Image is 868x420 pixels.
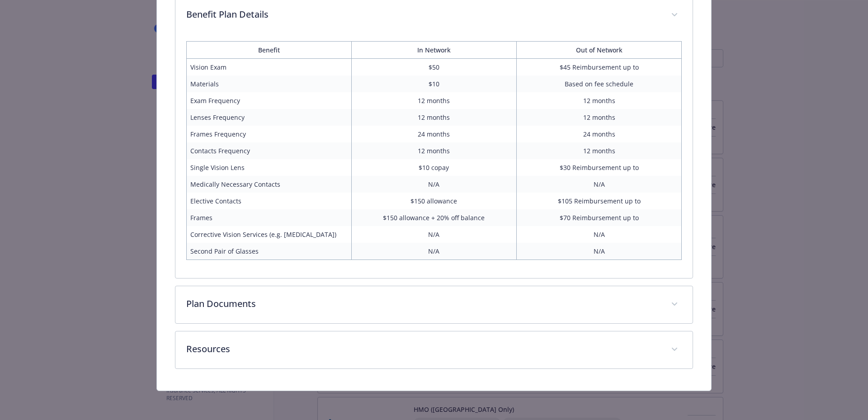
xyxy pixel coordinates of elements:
[517,159,682,176] td: $30 Reimbursement up to
[186,92,351,109] td: Exam Frequency
[186,342,660,356] p: Resources
[186,209,351,226] td: Frames
[175,34,693,278] div: Benefit Plan Details
[351,109,516,126] td: 12 months
[186,109,351,126] td: Lenses Frequency
[351,226,516,243] td: N/A
[186,193,351,209] td: Elective Contacts
[517,142,682,159] td: 12 months
[351,76,516,92] td: $10
[517,42,682,59] th: Out of Network
[351,59,516,76] td: $50
[186,126,351,142] td: Frames Frequency
[351,243,516,260] td: N/A
[351,209,516,226] td: $150 allowance + 20% off balance
[517,209,682,226] td: $70 Reimbursement up to
[517,109,682,126] td: 12 months
[351,193,516,209] td: $150 allowance
[175,331,693,368] div: Resources
[186,142,351,159] td: Contacts Frequency
[175,286,693,323] div: Plan Documents
[186,159,351,176] td: Single Vision Lens
[517,92,682,109] td: 12 months
[351,176,516,193] td: N/A
[351,142,516,159] td: 12 months
[517,243,682,260] td: N/A
[186,176,351,193] td: Medically Necessary Contacts
[186,76,351,92] td: Materials
[517,76,682,92] td: Based on fee schedule
[186,59,351,76] td: Vision Exam
[186,226,351,243] td: Corrective Vision Services (e.g. [MEDICAL_DATA])
[186,243,351,260] td: Second Pair of Glasses
[517,126,682,142] td: 24 months
[517,193,682,209] td: $105 Reimbursement up to
[351,126,516,142] td: 24 months
[351,92,516,109] td: 12 months
[351,159,516,176] td: $10 copay
[517,176,682,193] td: N/A
[517,59,682,76] td: $45 Reimbursement up to
[186,8,660,21] p: Benefit Plan Details
[186,42,351,59] th: Benefit
[186,297,660,311] p: Plan Documents
[517,226,682,243] td: N/A
[351,42,516,59] th: In Network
